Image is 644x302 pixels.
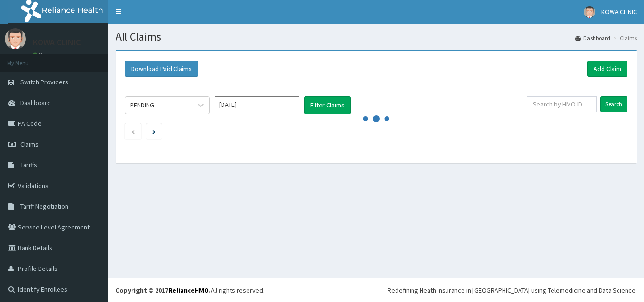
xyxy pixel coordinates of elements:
a: Previous page [131,127,135,136]
span: KOWA CLINIC [601,8,637,16]
button: Filter Claims [304,96,351,114]
img: User Image [5,28,26,49]
input: Select Month and Year [215,96,299,113]
a: RelianceHMO [168,286,209,294]
input: Search by HMO ID [527,96,597,112]
div: Redefining Heath Insurance in [GEOGRAPHIC_DATA] using Telemedicine and Data Science! [388,286,637,295]
span: Claims [20,140,39,148]
span: Tariffs [20,161,37,169]
span: Tariff Negotiation [20,202,68,211]
footer: All rights reserved. [108,278,644,302]
a: Online [33,51,56,58]
p: KOWA CLINIC [33,38,81,47]
div: PENDING [130,100,154,110]
strong: Copyright © 2017 . [116,286,211,294]
a: Dashboard [575,34,610,42]
img: User Image [584,6,595,18]
a: Next page [152,127,156,136]
input: Search [600,96,627,112]
h1: All Claims [116,31,637,43]
button: Download Paid Claims [125,61,198,77]
a: Add Claim [587,61,627,77]
li: Claims [611,34,637,42]
span: Switch Providers [20,78,68,86]
svg: audio-loading [362,105,390,133]
span: Dashboard [20,98,51,107]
